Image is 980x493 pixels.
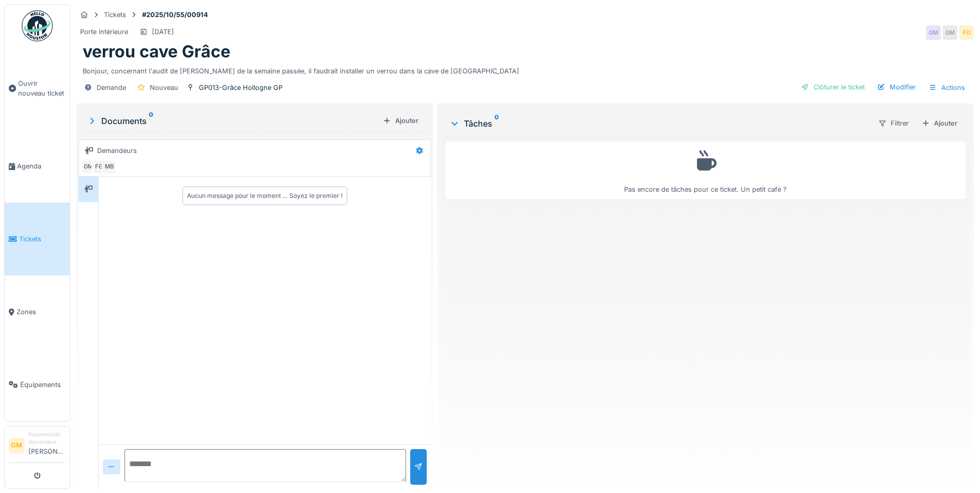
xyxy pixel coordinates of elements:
[19,234,66,244] span: Tickets
[199,83,283,93] div: GP013-Grâce Hollogne GP
[91,160,106,174] div: FG
[874,116,913,131] div: Filtrer
[28,430,66,446] div: Responsable demandeur
[81,160,96,174] div: GM
[83,42,230,61] h1: verrou cave Grâce
[102,160,116,174] div: MB
[187,191,343,201] div: Aucun message pour le moment … Soyez le premier !
[138,10,212,20] strong: #2025/10/55/00914
[17,161,66,171] span: Agenda
[917,116,961,130] div: Ajouter
[87,115,379,127] div: Documents
[797,80,869,94] div: Clôturer le ticket
[97,83,126,93] div: Demande
[97,146,137,156] div: Demandeurs
[152,27,174,37] div: [DATE]
[9,438,24,453] li: GM
[104,10,126,20] div: Tickets
[379,114,423,128] div: Ajouter
[5,130,70,203] a: Agenda
[5,203,70,275] a: Tickets
[20,380,66,390] span: Équipements
[943,25,957,40] div: GM
[959,25,974,40] div: FG
[150,83,178,93] div: Nouveau
[926,25,941,40] div: GM
[22,10,53,41] img: Badge_color-CXgf-gQk.svg
[924,80,970,95] div: Actions
[452,146,959,194] div: Pas encore de tâches pour ce ticket. Un petit café ?
[18,79,66,98] span: Ouvrir nouveau ticket
[5,348,70,421] a: Équipements
[80,27,128,37] div: Porte intérieure
[28,430,66,460] li: [PERSON_NAME]
[873,80,920,94] div: Modifier
[149,115,153,127] sup: 0
[5,47,70,130] a: Ouvrir nouveau ticket
[494,117,499,130] sup: 0
[449,117,869,130] div: Tâches
[5,275,70,348] a: Zones
[83,62,968,76] div: Bonjour, concernant l'audit de [PERSON_NAME] de la semaine passée, il faudrait installer un verro...
[9,430,66,463] a: GM Responsable demandeur[PERSON_NAME]
[17,307,66,317] span: Zones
